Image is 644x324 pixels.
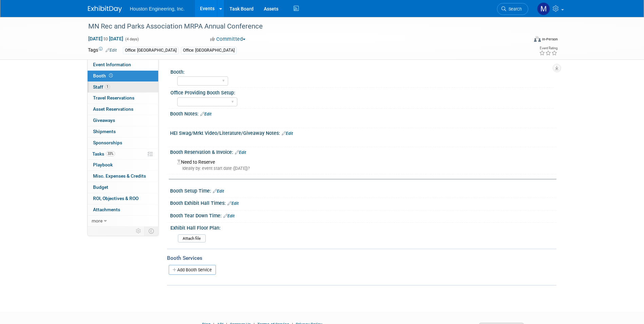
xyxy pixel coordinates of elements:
a: Sponsorships [88,138,158,148]
a: Edit [235,150,246,155]
span: Booth not reserved yet [108,73,114,78]
span: Playbook [93,162,113,167]
a: Edit [213,189,224,194]
span: Budget [93,184,108,190]
div: Office Providing Booth Setup: [170,88,553,96]
div: Booth Setup Time: [170,186,556,195]
span: Tasks [92,151,115,157]
span: Giveaways [93,118,115,123]
a: Add Booth Service [169,265,216,275]
div: Booth Reservation & Invoice: [170,147,556,156]
a: Misc. Expenses & Credits [88,171,158,182]
span: 33% [106,151,115,156]
a: ROI, Objectives & ROO [88,193,158,204]
a: Event Information [88,59,158,70]
a: Shipments [88,126,158,137]
span: (4 days) [125,37,139,41]
a: Staff1 [88,82,158,93]
span: Misc. Expenses & Credits [93,173,146,179]
div: Booth Exhibit Hall Times: [170,198,556,207]
img: Mayra Nanclares [537,2,550,15]
span: Event Information [93,62,131,67]
span: Shipments [93,129,116,134]
td: Personalize Event Tab Strip [133,227,145,235]
a: Search [497,3,528,15]
span: Sponsorships [93,140,122,145]
a: Edit [223,214,235,218]
a: Edit [227,201,239,206]
a: Giveaways [88,115,158,126]
div: Ideally by: event start date ([DATE])? [177,165,551,172]
span: Staff [93,84,110,90]
div: Exhibit Hall Floor Plan: [170,223,553,231]
span: Booth [93,73,114,78]
span: [DATE] [DATE] [88,36,124,42]
a: Playbook [88,160,158,170]
div: Booth: [170,67,553,75]
span: Houston Engineering, Inc. [130,6,185,12]
div: Booth Services [167,254,556,262]
span: more [92,218,103,223]
div: In-Person [542,37,558,42]
span: Asset Reservations [93,106,133,112]
span: Travel Reservations [93,95,134,101]
div: Booth Tear Down Time: [170,211,556,219]
a: Edit [282,131,293,136]
a: Asset Reservations [88,104,158,115]
a: Budget [88,182,158,193]
td: Tags [88,47,117,54]
a: Tasks33% [88,149,158,160]
div: Booth Notes: [170,109,556,118]
a: Booth [88,71,158,82]
span: 1 [105,84,110,89]
span: to [103,36,109,41]
div: Office: [GEOGRAPHIC_DATA] [181,47,237,54]
div: Need to Reserve [175,157,551,172]
img: Format-Inperson.png [534,36,541,42]
td: Toggle Event Tabs [144,227,158,235]
button: Committed [208,36,248,43]
span: ROI, Objectives & ROO [93,196,139,201]
img: ExhibitDay [88,6,122,13]
a: Travel Reservations [88,93,158,104]
a: Edit [106,48,117,53]
a: more [88,216,158,227]
div: HEI Swag/Mrkt Video/Literature/Giveaway Notes: [170,128,556,137]
span: Attachments [93,207,120,212]
div: MN Rec and Parks Association MRPA Annual Conference [86,20,518,33]
div: Event Format [488,35,558,46]
div: Office: [GEOGRAPHIC_DATA] [123,47,179,54]
div: Event Rating [539,47,557,50]
a: Attachments [88,204,158,215]
span: Search [506,6,522,12]
a: Edit [200,112,211,116]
